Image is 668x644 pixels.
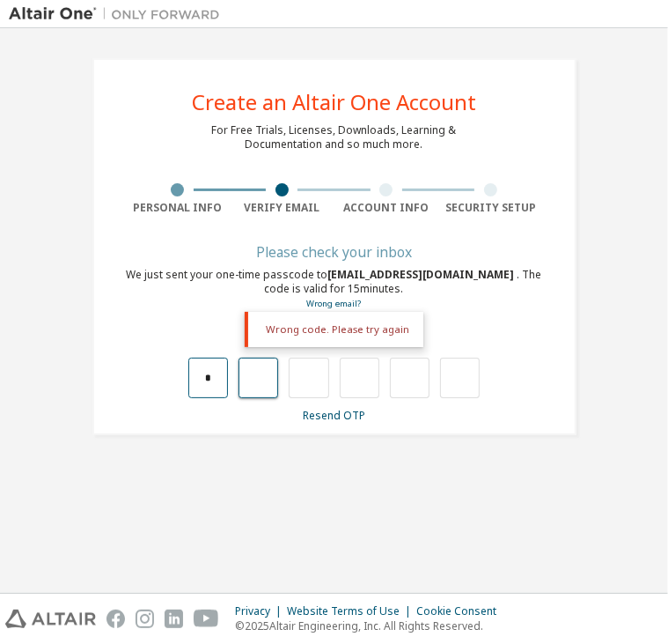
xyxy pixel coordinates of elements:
div: Please check your inbox [126,247,543,257]
div: Privacy [235,604,287,618]
div: Account Info [334,201,439,215]
img: altair_logo.svg [5,610,96,628]
div: For Free Trials, Licenses, Downloads, Learning & Documentation and so much more. [212,123,457,152]
div: Website Terms of Use [287,604,416,618]
a: Go back to the registration form [307,298,362,309]
img: instagram.svg [136,610,154,628]
div: Verify Email [230,201,334,215]
span: [EMAIL_ADDRESS][DOMAIN_NAME] [328,267,518,282]
div: Wrong code. Please try again [245,312,423,347]
div: Security Setup [438,201,543,215]
img: youtube.svg [194,610,219,628]
img: Altair One [9,5,229,23]
a: Resend OTP [303,408,365,423]
div: We just sent your one-time passcode to . The code is valid for 15 minutes. [126,268,543,311]
img: facebook.svg [106,610,125,628]
div: Create an Altair One Account [192,92,476,113]
div: Cookie Consent [416,604,507,618]
img: linkedin.svg [165,610,183,628]
p: © 2025 Altair Engineering, Inc. All Rights Reserved. [235,618,507,633]
div: Personal Info [126,201,231,215]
